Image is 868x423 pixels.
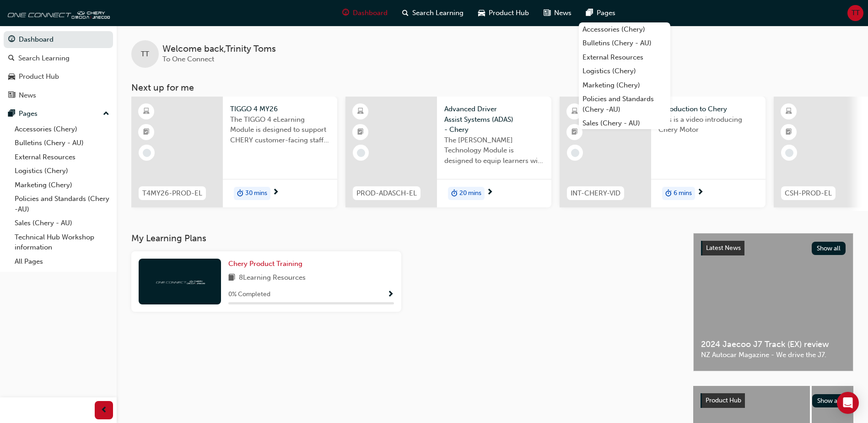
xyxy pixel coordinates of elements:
span: next-icon [486,189,493,197]
span: Product Hub [489,8,529,18]
span: The TIGGO 4 eLearning Module is designed to support CHERY customer-facing staff with the product ... [230,114,330,146]
button: Show all [812,242,846,255]
span: 6 mins [674,188,692,199]
div: Product Hub [19,71,59,82]
span: Search Learning [412,8,464,18]
a: Latest NewsShow all2024 Jaecoo J7 Track (EX) reviewNZ Autocar Magazine - We drive the J7. [693,233,853,371]
button: Show all [812,394,846,407]
span: CSH-PROD-EL [785,188,832,199]
a: Latest NewsShow all [701,241,846,255]
h3: My Learning Plans [131,233,679,244]
span: learningRecordVerb_NONE-icon [571,149,579,157]
span: learningRecordVerb_NONE-icon [357,149,365,157]
span: search-icon [8,54,15,63]
span: booktick-icon [571,126,578,138]
span: Show Progress [387,291,394,299]
span: news-icon [8,92,15,100]
a: Logistics (Chery) [11,164,113,178]
span: Latest News [706,244,741,252]
span: NZ Autocar Magazine - We drive the J7. [701,350,846,360]
span: learningResourceType_ELEARNING-icon [357,106,364,118]
span: INT-CHERY-VID [571,188,620,199]
span: learningRecordVerb_NONE-icon [785,149,793,157]
a: pages-iconPages [579,4,623,22]
span: duration-icon [665,188,672,200]
a: Marketing (Chery) [579,78,670,92]
a: INT-CHERY-VIDIntroduction to CheryThis is a video introducing Chery Motorduration-icon6 mins [560,97,766,207]
span: 0 % Completed [228,289,270,300]
span: car-icon [8,73,15,81]
a: News [4,87,113,104]
a: Product HubShow all [701,393,846,408]
a: Technical Hub Workshop information [11,230,113,255]
span: Pages [597,8,615,18]
span: pages-icon [586,7,593,19]
img: oneconnect [155,277,205,286]
span: learningResourceType_ELEARNING-icon [143,106,150,118]
a: Accessories (Chery) [579,22,670,37]
span: To One Connect [162,55,214,63]
span: Dashboard [353,8,388,18]
span: TT [852,8,860,18]
span: car-icon [478,7,485,19]
a: news-iconNews [536,4,579,22]
span: 20 mins [459,188,481,199]
a: Bulletins (Chery - AU) [579,36,670,50]
span: news-icon [544,7,550,19]
a: External Resources [579,50,670,65]
span: booktick-icon [143,126,150,138]
span: search-icon [402,7,409,19]
a: Policies and Standards (Chery -AU) [579,92,670,116]
span: PROD-ADASCH-EL [356,188,417,199]
span: guage-icon [8,36,15,44]
span: next-icon [697,189,704,197]
span: learningResourceType_ELEARNING-icon [786,106,792,118]
button: Pages [4,105,113,122]
h3: Next up for me [117,82,868,93]
a: Product Hub [4,68,113,85]
div: Search Learning [18,53,70,64]
span: Advanced Driver Assist Systems (ADAS) - Chery [444,104,544,135]
span: 30 mins [245,188,267,199]
a: PROD-ADASCH-ELAdvanced Driver Assist Systems (ADAS) - CheryThe [PERSON_NAME] Technology Module is... [345,97,551,207]
span: pages-icon [8,110,15,118]
span: next-icon [272,189,279,197]
div: News [19,90,36,101]
div: Pages [19,108,38,119]
div: Open Intercom Messenger [837,392,859,414]
span: prev-icon [101,405,108,416]
span: News [554,8,571,18]
button: TT [847,5,863,21]
button: Show Progress [387,289,394,300]
span: TT [141,49,149,60]
span: This is a video introducing Chery Motor [658,114,758,135]
a: Policies and Standards (Chery -AU) [11,192,113,216]
a: Dashboard [4,31,113,48]
span: Welcome back , Trinity Toms [162,44,276,54]
span: learningRecordVerb_NONE-icon [143,149,151,157]
a: Chery Product Training [228,259,306,269]
a: Bulletins (Chery - AU) [11,136,113,150]
span: T4MY26-PROD-EL [142,188,202,199]
a: search-iconSearch Learning [395,4,471,22]
a: Search Learning [4,50,113,67]
span: 8 Learning Resources [239,272,306,284]
a: Sales (Chery - AU) [11,216,113,230]
span: The [PERSON_NAME] Technology Module is designed to equip learners with essential knowledge about ... [444,135,544,166]
span: Product Hub [706,396,741,404]
span: Chery Product Training [228,260,302,268]
span: guage-icon [342,7,349,19]
span: up-icon [103,108,109,120]
a: Marketing (Chery) [11,178,113,192]
a: Accessories (Chery) [11,122,113,136]
span: book-icon [228,272,235,284]
span: booktick-icon [786,126,792,138]
img: oneconnect [5,4,110,22]
button: DashboardSearch LearningProduct HubNews [4,29,113,105]
a: T4MY26-PROD-ELTIGGO 4 MY26The TIGGO 4 eLearning Module is designed to support CHERY customer-faci... [131,97,337,207]
a: Sales (Chery - AU) [579,116,670,130]
a: guage-iconDashboard [335,4,395,22]
span: Introduction to Chery [658,104,758,114]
